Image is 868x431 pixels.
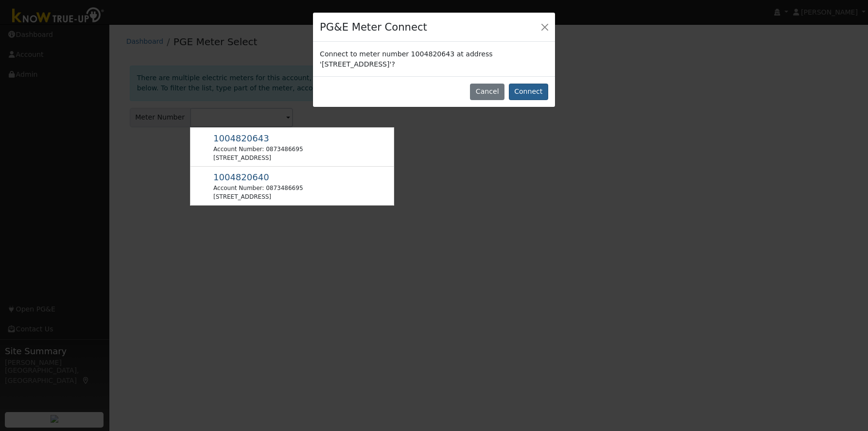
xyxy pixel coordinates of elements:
button: Close [538,20,552,34]
div: Connect to meter number 1004820643 at address '[STREET_ADDRESS]'? [313,42,555,76]
span: 1004820640 [213,172,269,182]
span: Usage Point: 0588820416 [213,135,269,143]
button: Connect [509,84,548,100]
span: Usage Point: 9443920743 [213,174,269,182]
h4: PG&E Meter Connect [320,19,427,35]
div: Account Number: 0873486695 [213,184,303,192]
button: Cancel [470,84,504,100]
div: [STREET_ADDRESS] [213,154,303,162]
div: [STREET_ADDRESS] [213,192,303,201]
div: Account Number: 0873486695 [213,145,303,154]
span: 1004820643 [213,133,269,143]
